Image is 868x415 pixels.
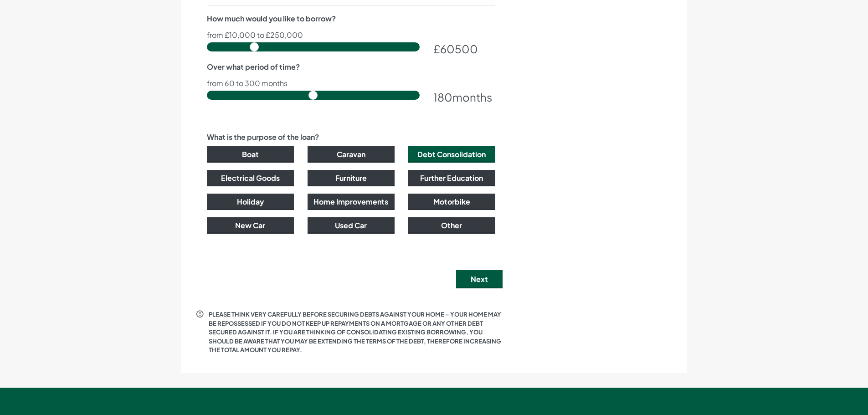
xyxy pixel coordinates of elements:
button: Debt Consolidation [408,146,495,163]
p: from £10,000 to £250,000 [207,31,495,39]
span: 180 [433,90,452,104]
button: Caravan [308,146,395,163]
label: Over what period of time? [207,61,300,72]
div: £ [433,41,495,57]
button: Home Improvements [308,194,395,210]
button: Furniture [308,170,395,186]
button: Next [456,270,503,288]
p: PLEASE THINK VERY CAREFULLY BEFORE SECURING DEBTS AGAINST YOUR HOME – YOUR HOME MAY BE REPOSSESSE... [209,310,503,355]
button: New Car [207,217,294,234]
button: Further Education [408,170,495,186]
div: months [433,89,495,105]
button: Holiday [207,194,294,210]
label: What is the purpose of the loan? [207,132,319,143]
button: Electrical Goods [207,170,294,186]
button: Other [408,217,495,234]
p: from 60 to 300 months [207,80,495,87]
button: Used Car [308,217,395,234]
button: Boat [207,146,294,163]
button: Motorbike [408,194,495,210]
span: 60500 [440,42,478,56]
label: How much would you like to borrow? [207,13,336,24]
